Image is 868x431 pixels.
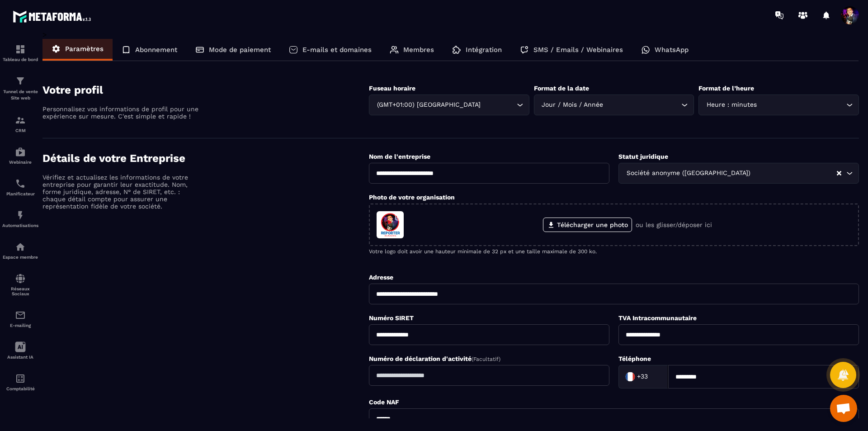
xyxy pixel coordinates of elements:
div: Search for option [369,95,529,115]
img: email [15,310,26,321]
label: Photo de votre organisation [369,194,455,201]
p: Paramètres [65,45,104,53]
input: Search for option [605,100,679,110]
a: automationsautomationsEspace membre [2,235,38,266]
img: automations [15,242,26,252]
img: automations [15,210,26,221]
button: Clear Selected [837,170,841,177]
label: Fuseau horaire [369,85,415,92]
a: accountantaccountantComptabilité [2,366,38,398]
img: automations [15,147,26,157]
p: Abonnement [135,46,177,54]
img: accountant [15,373,26,384]
label: Statut juridique [618,153,668,160]
p: Votre logo doit avoir une hauteur minimale de 32 px et une taille maximale de 300 ko. [369,248,859,255]
div: Search for option [698,95,859,115]
label: Nom de l'entreprise [369,153,430,160]
label: TVA Intracommunautaire [618,314,697,322]
p: Membres [403,46,434,54]
input: Search for option [482,100,514,110]
span: Heure : minutes [704,100,759,110]
a: emailemailE-mailing [2,303,38,335]
p: Personnalisez vos informations de profil pour une expérience sur mesure. C'est simple et rapide ! [42,105,201,120]
a: formationformationTunnel de vente Site web [2,69,38,108]
p: WhatsApp [655,46,689,54]
a: Assistant IA [2,335,38,366]
p: Espace membre [2,255,38,260]
div: Search for option [618,163,859,184]
a: schedulerschedulerPlanificateur [2,171,38,203]
a: automationsautomationsWebinaire [2,140,38,171]
label: Format de l’heure [698,85,754,92]
span: (GMT+01:00) [GEOGRAPHIC_DATA] [375,100,482,110]
img: formation [15,44,26,55]
p: Intégration [466,46,502,54]
label: Code NAF [369,398,399,406]
label: Numéro de déclaration d'activité [369,355,500,362]
h4: Détails de votre Entreprise [42,152,369,165]
a: social-networksocial-networkRéseaux Sociaux [2,266,38,303]
input: Search for option [650,370,659,384]
p: SMS / Emails / Webinaires [533,46,623,54]
p: Webinaire [2,160,38,165]
p: E-mails et domaines [302,46,372,54]
label: Format de la date [534,85,589,92]
p: Tunnel de vente Site web [2,89,38,101]
div: Search for option [618,365,668,388]
div: Search for option [534,95,694,115]
img: scheduler [15,178,26,189]
label: Télécharger une photo [543,218,632,232]
label: Téléphone [618,355,651,362]
p: Planificateur [2,191,38,196]
img: social-network [15,273,26,284]
p: CRM [2,128,38,133]
img: logo [13,8,94,25]
p: Comptabilité [2,386,38,391]
p: Réseaux Sociaux [2,286,38,296]
p: Assistant IA [2,355,38,360]
span: +33 [637,372,648,381]
a: formationformationCRM [2,108,38,140]
img: formation [15,76,26,86]
a: automationsautomationsAutomatisations [2,203,38,235]
label: Numéro SIRET [369,314,414,322]
label: Adresse [369,274,393,281]
input: Search for option [752,168,836,178]
p: Mode de paiement [209,46,271,54]
p: Automatisations [2,223,38,228]
img: formation [15,115,26,126]
p: E-mailing [2,323,38,328]
input: Search for option [759,100,844,110]
p: ou les glisser/déposer ici [636,221,712,228]
p: Tableau de bord [2,57,38,62]
p: Vérifiez et actualisez les informations de votre entreprise pour garantir leur exactitude. Nom, f... [42,174,201,210]
img: Country Flag [621,368,639,386]
div: Ouvrir le chat [830,395,857,422]
span: Jour / Mois / Année [540,100,605,110]
a: formationformationTableau de bord [2,37,38,69]
h4: Votre profil [42,84,369,96]
span: Société anonyme ([GEOGRAPHIC_DATA]) [624,168,752,178]
span: (Facultatif) [472,356,500,362]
